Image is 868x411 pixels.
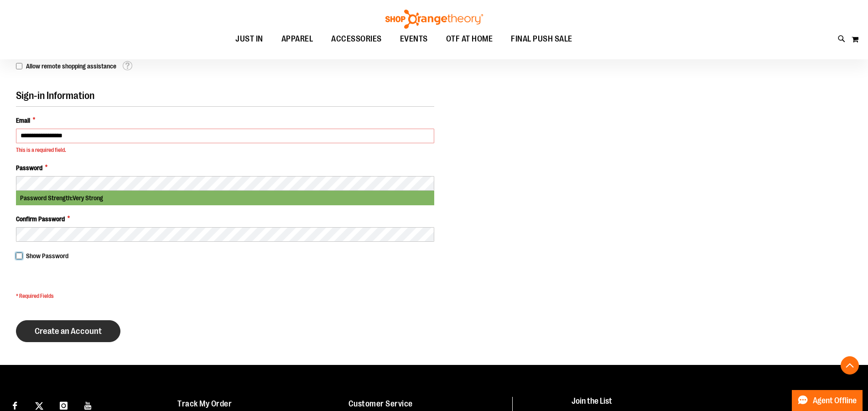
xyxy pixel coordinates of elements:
a: ACCESSORIES [322,29,391,50]
button: Back To Top [841,356,859,375]
span: Agent Offline [813,396,857,405]
a: OTF AT HOME [437,29,502,50]
button: Create an Account [16,320,120,342]
div: This is a required field. [16,146,434,154]
span: JUST IN [235,29,263,49]
span: Create an Account [35,326,102,336]
a: EVENTS [391,29,437,50]
span: Very Strong [73,194,103,202]
button: Agent Offline [792,390,863,411]
img: Shop Orangetheory [384,10,484,29]
a: Track My Order [177,399,232,408]
span: APPAREL [281,29,313,49]
div: Password Strength: [16,191,434,205]
span: FINAL PUSH SALE [511,29,572,49]
span: Allow remote shopping assistance [26,62,116,70]
a: JUST IN [226,29,272,50]
span: ACCESSORIES [331,29,382,49]
span: Sign-in Information [16,90,94,101]
span: EVENTS [400,29,428,49]
a: Customer Service [348,399,413,408]
img: Twitter [35,402,43,410]
span: Show Password [26,252,68,260]
span: Email [16,116,30,125]
a: APPAREL [272,29,322,50]
span: Confirm Password [16,214,65,224]
a: FINAL PUSH SALE [502,29,582,50]
span: Password [16,163,42,172]
span: * Required Fields [16,292,434,300]
span: OTF AT HOME [446,29,493,49]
